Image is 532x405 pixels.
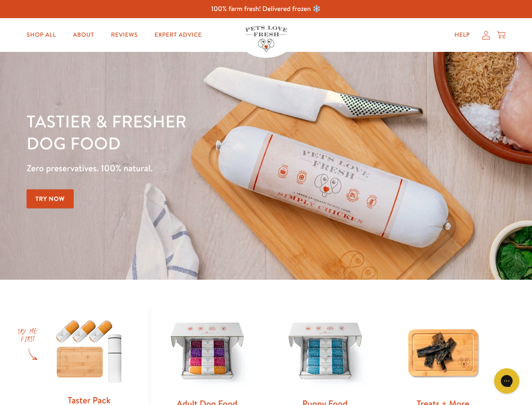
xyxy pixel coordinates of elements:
[20,27,63,43] a: Shop All
[148,27,209,43] a: Expert Advice
[104,27,144,43] a: Reviews
[27,189,74,208] a: Try Now
[66,27,101,43] a: About
[245,26,287,51] img: Pets Love Fresh
[27,161,346,176] p: Zero preservatives. 100% natural.
[448,27,477,43] a: Help
[27,110,346,154] h1: Tastier & fresher dog food
[490,365,524,397] iframe: Gorgias live chat messenger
